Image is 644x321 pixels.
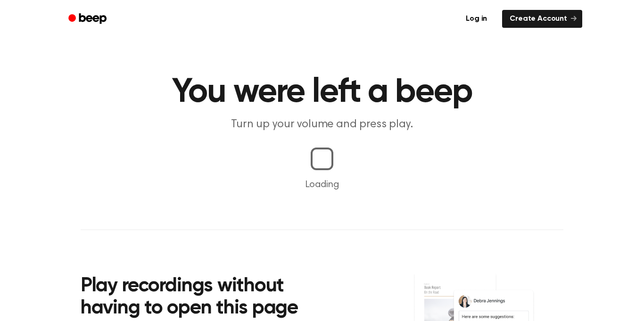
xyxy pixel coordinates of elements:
[81,75,563,109] h1: You were left a beep
[456,8,496,30] a: Log in
[11,178,633,192] p: Loading
[502,10,582,28] a: Create Account
[141,117,503,132] p: Turn up your volume and press play.
[81,275,335,320] h2: Play recordings without having to open this page
[62,10,115,28] a: Beep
